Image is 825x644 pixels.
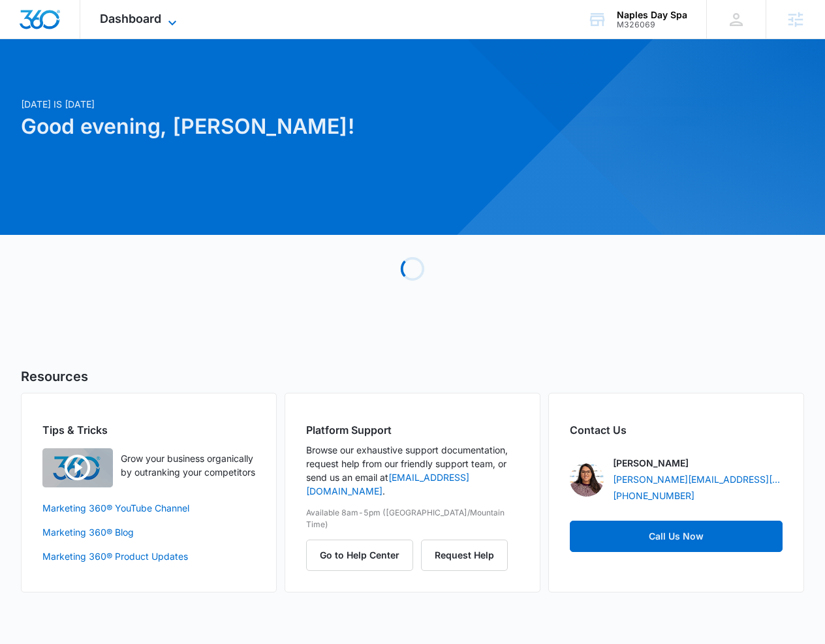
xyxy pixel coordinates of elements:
p: [PERSON_NAME] [613,456,689,470]
img: Quick Overview Video [42,448,113,487]
p: Grow your business organically by outranking your competitors [121,452,255,479]
div: account id [617,20,687,29]
span: Dashboard [100,12,161,25]
a: Marketing 360® Blog [42,525,255,539]
a: Marketing 360® YouTube Channel [42,501,255,515]
a: [PHONE_NUMBER] [613,489,694,502]
h2: Tips & Tricks [42,422,255,438]
a: Go to Help Center [306,549,421,560]
h2: Platform Support [306,422,519,438]
h1: Good evening, [PERSON_NAME]! [21,111,538,142]
h2: Contact Us [570,422,783,438]
p: Available 8am-5pm ([GEOGRAPHIC_DATA]/Mountain Time) [306,507,519,530]
div: account name [617,10,687,20]
a: [PERSON_NAME][EMAIL_ADDRESS][PERSON_NAME][DOMAIN_NAME] [613,472,783,486]
p: Browse our exhaustive support documentation, request help from our friendly support team, or send... [306,443,519,498]
button: Request Help [421,540,508,571]
a: Marketing 360® Product Updates [42,549,255,563]
a: Call Us Now [570,521,783,552]
p: [DATE] is [DATE] [21,97,538,111]
img: Claudia Flores [570,463,604,497]
button: Go to Help Center [306,540,413,571]
a: Request Help [421,549,508,560]
h5: Resources [21,367,804,386]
